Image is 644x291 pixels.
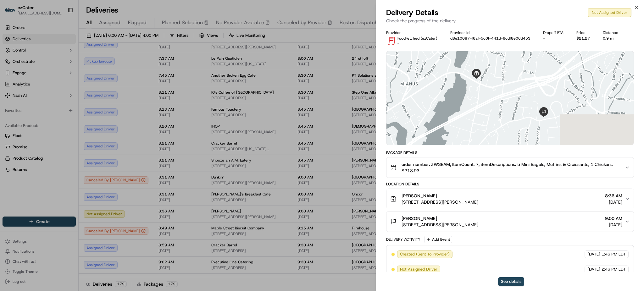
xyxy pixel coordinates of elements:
div: Delivery Activity [386,237,420,242]
span: Delivery Details [386,8,438,18]
span: 8:36 AM [605,193,622,199]
span: [DATE] [587,266,600,272]
div: Provider Id [450,30,533,35]
a: Powered byPylon [44,106,76,111]
div: We're available if you need us! [21,66,80,71]
img: FoodFetched.jpg [386,36,396,46]
span: [STREET_ADDRESS][PERSON_NAME] [402,199,478,205]
div: Price [576,30,593,35]
span: [DATE] [587,251,600,257]
div: Start new chat [21,60,103,66]
span: API Documentation [59,91,101,97]
button: Start new chat [107,62,114,69]
span: 2:46 PM EDT [602,266,626,272]
img: Nash [6,6,19,19]
p: Welcome 👋 [6,25,114,35]
span: [PERSON_NAME] [402,215,437,222]
img: 1736555255976-a54dd68f-1ca7-489b-9aae-adbdc363a1c4 [6,60,18,71]
div: Package Details [386,150,634,155]
span: 1:46 PM EDT [602,251,626,257]
span: order number: ZW3EAM, ItemCount: 7, itemDescriptions: 5 Mini Bagels, Muffins & Croissants, 1 Chic... [402,161,620,167]
button: See details [498,277,524,286]
p: FoodFetched (ezCater) [397,36,437,41]
a: 💻API Documentation [51,89,103,100]
button: [PERSON_NAME][STREET_ADDRESS][PERSON_NAME]8:36 AM[DATE] [386,189,634,209]
div: Location Details [386,182,634,187]
span: 9:00 AM [605,215,622,222]
div: Dropoff ETA [543,30,566,35]
span: [DATE] [605,222,622,228]
button: [PERSON_NAME][STREET_ADDRESS][PERSON_NAME]9:00 AM[DATE] [386,211,634,232]
input: Got a question? Start typing here... [16,41,113,47]
div: Provider [386,30,440,35]
div: $21.27 [576,36,593,41]
a: 📗Knowledge Base [4,89,51,100]
span: [STREET_ADDRESS][PERSON_NAME] [402,222,478,228]
span: [PERSON_NAME] [402,193,437,199]
span: Not Assigned Driver [400,266,437,272]
button: Add Event [424,236,452,243]
span: Created (Sent To Provider) [400,251,450,257]
div: 0.9 mi [603,36,621,41]
span: Knowledge Base [13,91,48,97]
span: $218.93 [402,167,620,174]
div: - [543,36,566,41]
div: 📗 [6,92,11,97]
button: order number: ZW3EAM, ItemCount: 7, itemDescriptions: 5 Mini Bagels, Muffins & Croissants, 1 Chic... [386,157,634,178]
button: d8e10087-f6af-5c0f-441d-6cdf8e06d453 [450,36,530,41]
div: 💻 [53,92,58,97]
span: - [397,41,399,46]
p: Check the progress of the delivery [386,18,634,24]
div: Distance [603,30,621,35]
span: [DATE] [605,199,622,205]
span: Pylon [63,107,76,111]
